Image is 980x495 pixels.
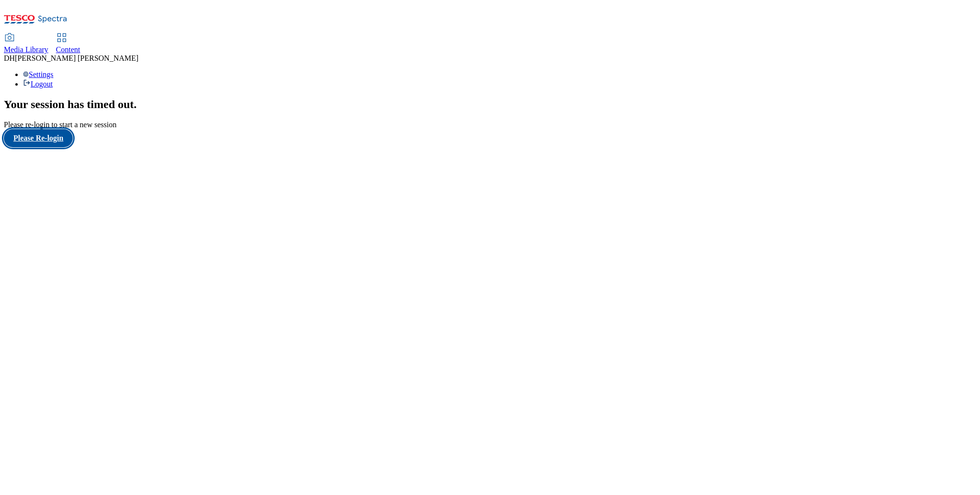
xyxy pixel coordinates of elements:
a: Please Re-login [4,129,976,147]
div: Please re-login to start a new session [4,121,976,129]
span: . [134,98,137,110]
span: Media Library [4,45,48,54]
a: Logout [23,80,53,88]
a: Content [56,34,80,54]
span: DH [4,54,15,62]
button: Please Re-login [4,129,73,147]
a: Media Library [4,34,48,54]
h2: Your session has timed out [4,98,976,111]
span: Content [56,45,80,54]
a: Settings [23,70,54,78]
span: [PERSON_NAME] [PERSON_NAME] [15,54,138,62]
